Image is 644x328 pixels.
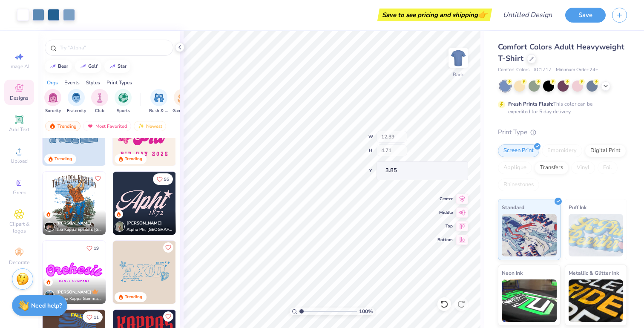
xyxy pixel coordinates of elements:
img: Avatar [44,222,55,232]
button: star [104,60,130,73]
button: filter button [149,89,169,114]
span: # C1717 [534,66,552,74]
div: Save to see pricing and shipping [379,9,490,21]
div: filter for Rush & Bid [149,89,169,114]
div: Styles [86,79,100,86]
img: Newest.gif [138,123,144,129]
div: Trending [125,294,142,300]
span: Game Day [172,108,192,114]
button: Like [163,311,173,322]
button: Like [153,173,173,185]
span: Standard [502,203,524,212]
img: most_fav.gif [87,123,94,129]
span: 👉 [478,9,487,20]
div: filter for Game Day [172,89,192,114]
img: d311f85e-851b-4e33-a254-5a0fa7cefbab [175,241,239,304]
div: Newest [134,121,166,131]
div: Foil [598,161,618,174]
span: Minimum Order: 24 + [556,66,598,74]
img: Metallic & Glitter Ink [569,279,624,322]
span: Center [437,196,453,202]
div: Digital Print [585,144,626,157]
button: bear [45,60,72,73]
div: Transfers [535,161,569,174]
div: filter for Club [91,89,108,114]
button: Like [163,242,173,253]
img: f16ef99e-098c-41c2-a149-279be3d4e9cf [175,172,239,235]
img: eb213d54-80e9-4060-912d-9752b3a91b98 [43,172,106,235]
div: filter for Sorority [44,89,61,114]
div: Applique [498,161,532,174]
div: star [118,64,126,69]
button: filter button [172,89,192,114]
button: golf [75,60,101,73]
img: e5c25cba-9be7-456f-8dc7-97e2284da968 [43,241,106,304]
span: Add Text [9,126,29,133]
img: Sports Image [118,93,128,103]
div: filter for Fraternity [67,89,86,114]
img: trend_line.gif [80,64,86,69]
span: 19 [94,246,99,250]
span: Top [437,223,453,229]
button: filter button [91,89,108,114]
img: Avatar [115,222,125,232]
span: [PERSON_NAME] [56,289,92,295]
span: Tau Kappa Epsilon, [GEOGRAPHIC_DATA][US_STATE] [56,227,102,233]
div: golf [88,64,98,69]
div: Back [453,71,464,78]
input: Try "Alpha" [59,43,168,52]
img: ac14aa6b-ca05-42c1-bf00-469a14b25a9c [113,241,176,304]
div: filter for Sports [115,89,132,114]
span: Image AI [9,63,29,70]
div: Trending [55,156,72,162]
span: 11 [94,315,99,319]
div: Print Type [498,127,627,137]
button: filter button [115,89,132,114]
div: Most Favorited [83,121,131,131]
span: [PERSON_NAME] [126,220,162,226]
span: Club [95,108,104,114]
img: Avatar [44,290,55,300]
span: Clipart & logos [4,221,34,234]
button: filter button [67,89,86,114]
strong: Fresh Prints Flash: [508,101,553,107]
span: Bottom [437,237,453,243]
div: Rhinestones [498,178,539,191]
div: Embroidery [542,144,582,157]
img: Club Image [95,93,104,103]
button: Like [83,311,103,323]
span: Sorority [45,108,61,114]
span: Neon Ink [502,268,523,277]
img: Neon Ink [502,279,557,322]
img: trending.gif [49,123,56,129]
span: Alpha Phi, [GEOGRAPHIC_DATA][US_STATE], [PERSON_NAME] [126,227,172,233]
span: Kappa Kappa Gamma, [GEOGRAPHIC_DATA][US_STATE] [56,296,102,302]
div: Orgs [47,79,58,86]
div: Trending [45,121,80,131]
img: 190a3832-2857-43c9-9a52-6d493f4406b1 [105,241,168,304]
div: Print Types [106,79,132,86]
span: Designs [10,95,29,101]
div: Screen Print [498,144,539,157]
button: Like [93,173,103,184]
span: Comfort Colors [498,66,529,74]
img: Standard [502,214,557,256]
img: Puff Ink [569,214,624,256]
div: Vinyl [571,161,595,174]
img: fce72644-5a51-4a8d-92bd-a60745c9fb8f [105,172,168,235]
button: filter button [44,89,61,114]
span: [PERSON_NAME] [56,220,92,226]
span: Upload [11,158,28,164]
div: Events [64,79,80,86]
button: Save [565,8,606,23]
div: This color can be expedited for 5 day delivery. [508,100,613,115]
span: 95 [164,177,169,181]
input: Untitled Design [496,6,559,23]
img: Back [450,49,467,66]
span: Greek [13,189,26,196]
strong: Need help? [31,302,62,310]
img: cf6172ea-6669-4bdf-845d-a2064c3110de [113,172,176,235]
span: Middle [437,210,453,216]
span: Comfort Colors Adult Heavyweight T-Shirt [498,42,624,63]
img: Game Day Image [178,93,187,103]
